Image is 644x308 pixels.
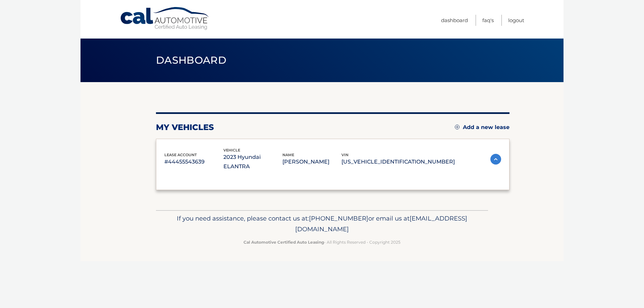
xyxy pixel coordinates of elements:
a: Cal Automotive [120,7,210,30]
a: Add a new lease [455,124,509,131]
p: 2023 Hyundai ELANTRA [223,152,282,171]
span: Monthly Payment [164,181,204,186]
a: Logout [508,15,524,26]
span: name [282,152,294,157]
h2: my vehicles [156,122,214,132]
span: Dashboard [156,54,226,66]
strong: Cal Automotive Certified Auto Leasing [244,240,324,245]
a: Dashboard [441,15,468,26]
p: If you need assistance, please contact us at: or email us at [160,213,484,235]
span: vin [341,152,348,157]
span: Monthly sales Tax [237,181,278,186]
img: accordion-active.svg [490,154,501,165]
a: FAQ's [482,15,494,26]
img: add.svg [455,125,460,129]
span: Total Monthly Payment [310,181,363,186]
p: [PERSON_NAME] [282,157,341,167]
span: [PHONE_NUMBER] [309,214,368,222]
p: #44455543639 [164,157,223,167]
p: - All Rights Reserved - Copyright 2025 [160,239,484,246]
span: lease account [164,152,197,157]
span: [EMAIL_ADDRESS][DOMAIN_NAME] [295,214,467,233]
p: [US_VEHICLE_IDENTIFICATION_NUMBER] [341,157,455,167]
span: vehicle [223,148,240,152]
